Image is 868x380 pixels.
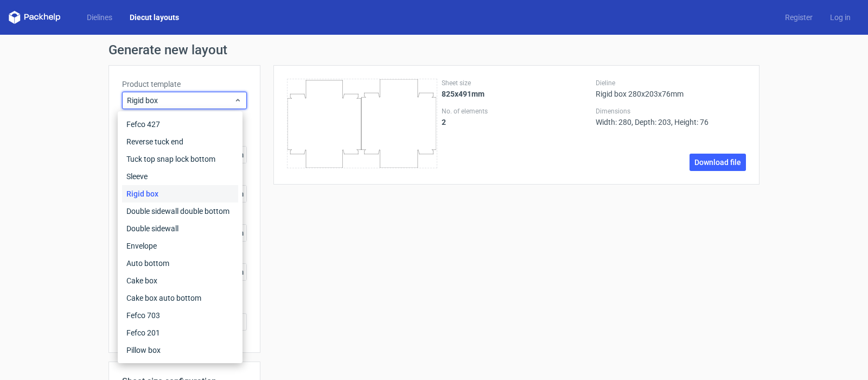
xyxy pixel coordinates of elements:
[122,289,238,307] div: Cake box auto bottom
[776,12,821,23] a: Register
[122,133,238,150] div: Reverse tuck end
[596,107,746,126] div: Width: 280, Depth: 203, Height: 76
[690,154,746,171] a: Download file
[122,255,238,272] div: Auto bottom
[122,202,238,220] div: Double sidewall double bottom
[596,107,746,116] label: Dimensions
[121,12,188,23] a: Diecut layouts
[108,43,759,56] h1: Generate new layout
[442,107,592,116] label: No. of elements
[122,324,238,341] div: Fefco 201
[122,341,238,359] div: Pillow box
[442,90,484,98] strong: 825x491mm
[442,79,592,87] label: Sheet size
[442,118,446,126] strong: 2
[127,95,234,106] span: Rigid box
[122,237,238,255] div: Envelope
[122,150,238,168] div: Tuck top snap lock bottom
[122,168,238,185] div: Sleeve
[122,185,238,202] div: Rigid box
[821,12,859,23] a: Log in
[596,79,746,98] div: Rigid box 280x203x76mm
[78,12,121,23] a: Dielines
[122,116,238,133] div: Fefco 427
[122,307,238,324] div: Fefco 703
[122,272,238,289] div: Cake box
[122,220,238,237] div: Double sidewall
[122,79,247,90] label: Product template
[596,79,746,87] label: Dieline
